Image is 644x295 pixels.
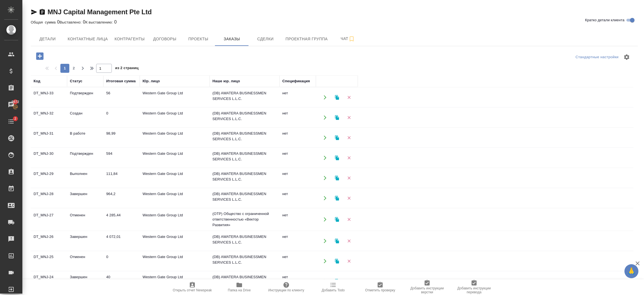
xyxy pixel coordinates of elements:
button: Скопировать ссылку для ЯМессенджера [31,9,37,15]
td: Western Gate Group Ltd [140,251,210,271]
td: 594 [103,148,140,168]
div: Спецификация [282,78,310,84]
span: Добавить инструкции верстки [407,286,447,294]
td: нет [280,168,316,188]
td: (DB) AWATERA BUSINESSMEN SERVICES L.L.C. [210,271,280,291]
td: 40 [103,271,140,291]
span: Отметить проверку [365,288,395,292]
td: Western Gate Group Ltd [140,128,210,147]
td: (DB) AWATERA BUSINESSMEN SERVICES L.L.C. [210,108,280,127]
td: Отменен [67,251,103,271]
div: Код [34,78,40,84]
button: Открыть [319,235,331,247]
td: Завершен [67,188,103,208]
td: (DB) AWATERA BUSINESSMEN SERVICES L.L.C. [210,168,280,188]
button: Скопировать ссылку [39,9,46,15]
p: Общая сумма [31,20,57,24]
button: Удалить [343,275,355,287]
button: Удалить [343,132,355,143]
button: Открыть [319,172,331,184]
td: DT_MNJ-24 [31,271,67,291]
p: К выставлению: [86,20,114,24]
td: DT_MNJ-29 [31,168,67,188]
td: нет [280,210,316,229]
td: DT_MNJ-25 [31,251,67,271]
td: Создан [67,108,103,127]
button: Добавить инструкции перевода [451,279,498,295]
svg: Подписаться [348,36,355,42]
td: Выполнен [67,168,103,188]
button: Клонировать [331,172,343,184]
button: Добавить инструкции верстки [404,279,451,295]
span: Сделки [252,36,279,43]
div: Статус [70,78,82,84]
button: Открыть [319,132,331,143]
td: (OTP) Общество с ограниченной ответственностью «Вектор Развития» [210,208,280,231]
button: Открыть отчет Newspeak [169,279,216,295]
span: Добавить Todo [322,288,345,292]
span: Контрагенты [115,36,145,43]
span: Контактные лица [68,36,108,43]
button: Клонировать [331,132,343,143]
td: нет [280,128,316,147]
td: Western Gate Group Ltd [140,88,210,107]
span: Инструкции по клиенту [268,288,304,292]
td: нет [280,231,316,251]
button: Инструкции по клиенту [263,279,310,295]
td: DT_MNJ-30 [31,148,67,168]
span: Кратко детали клиента [585,17,624,23]
td: (DB) AWATERA BUSINESSMEN SERVICES L.L.C. [210,188,280,208]
span: 2 [11,116,20,121]
button: 2 [69,64,78,73]
td: (DB) AWATERA BUSINESSMEN SERVICES L.L.C. [210,251,280,271]
button: Открыть [319,192,331,204]
td: 4 072,01 [103,231,140,251]
td: Western Gate Group Ltd [140,108,210,127]
td: Western Gate Group Ltd [140,271,210,291]
td: Western Gate Group Ltd [140,231,210,251]
td: 98,99 [103,128,140,147]
button: Папка на Drive [216,279,263,295]
td: DT_MNJ-28 [31,188,67,208]
button: Добавить проект [32,50,48,62]
td: (DB) AWATERA BUSINESSMEN SERVICES L.L.C. [210,148,280,168]
td: DT_MNJ-27 [31,210,67,229]
td: 0 [103,251,140,271]
button: Клонировать [331,235,343,247]
a: MNJ Capital Management Pte Ltd [48,8,152,16]
button: Клонировать [331,152,343,163]
td: DT_MNJ-33 [31,88,67,107]
td: 56 [103,88,140,107]
span: 🙏 [627,265,636,277]
td: Отменен [67,210,103,229]
td: DT_MNJ-26 [31,231,67,251]
div: 0 0 0 [31,19,638,25]
span: Заказы [218,36,245,43]
div: split button [574,53,620,62]
td: Подтвержден [67,88,103,107]
button: Удалить [343,192,355,204]
button: Удалить [343,235,355,247]
td: 111,84 [103,168,140,188]
button: Удалить [343,214,355,225]
span: Настроить таблицу [620,50,633,64]
td: Подтвержден [67,148,103,168]
span: 9872 [8,99,22,105]
td: нет [280,251,316,271]
div: Наше юр. лицо [212,78,240,84]
button: Открыть [319,152,331,163]
button: Открыть [319,92,331,103]
a: 9872 [1,98,21,112]
td: Western Gate Group Ltd [140,210,210,229]
div: Юр. лицо [143,78,160,84]
td: Western Gate Group Ltd [140,188,210,208]
td: нет [280,148,316,168]
span: Проектная группа [285,36,328,43]
td: DT_MNJ-32 [31,108,67,127]
td: нет [280,271,316,291]
button: Клонировать [331,92,343,103]
span: Детали [34,36,61,43]
td: (DB) AWATERA BUSINESSMEN SERVICES L.L.C. [210,88,280,107]
button: Клонировать [331,112,343,123]
button: Удалить [343,112,355,123]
